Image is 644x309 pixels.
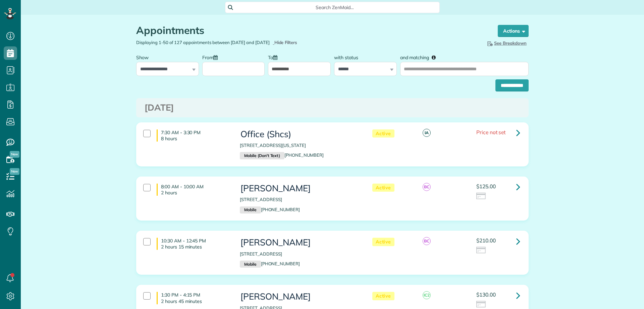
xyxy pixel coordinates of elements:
p: 2 hours 15 minutes [161,244,230,250]
h3: [PERSON_NAME] [240,184,359,193]
span: BC [423,237,431,245]
span: Active [372,184,394,192]
p: 2 hours [161,190,230,196]
a: Mobile (Don't Text)[PHONE_NUMBER] [240,152,323,158]
a: Mobile[PHONE_NUMBER] [240,207,300,212]
small: Mobile [240,206,261,214]
button: Actions [498,25,529,37]
h1: Appointments [136,25,485,36]
span: IC2 [423,291,431,299]
img: icon_credit_card_neutral-3d9a980bd25ce6dbb0f2033d7200983694762465c175678fcbc2d8f4bc43548e.png [476,247,486,254]
img: icon_credit_card_neutral-3d9a980bd25ce6dbb0f2033d7200983694762465c175678fcbc2d8f4bc43548e.png [476,193,486,200]
span: Price not set [476,129,506,136]
p: [STREET_ADDRESS] [240,196,359,203]
small: Mobile [240,261,261,268]
span: New [10,151,19,158]
h4: 10:30 AM - 12:45 PM [157,238,230,250]
span: Active [372,129,394,138]
p: 8 hours [161,136,230,142]
span: $125.00 [476,183,496,190]
label: To [268,51,281,63]
h4: 8:00 AM - 10:00 AM [157,184,230,196]
h3: [PERSON_NAME] [240,292,359,302]
small: Mobile (Don't Text) [240,152,284,159]
span: $210.00 [476,237,496,244]
h3: Office (Shcs) [240,129,359,139]
label: From [202,51,221,63]
p: [STREET_ADDRESS] [240,251,359,257]
span: Active [372,238,394,246]
span: Hide Filters [274,39,298,46]
h4: 7:30 AM - 3:30 PM [157,129,230,142]
a: Mobile[PHONE_NUMBER] [240,261,300,266]
button: See Breakdown [484,39,529,47]
h4: 1:30 PM - 4:15 PM [157,292,230,304]
h3: [DATE] [145,103,520,113]
h3: [PERSON_NAME] [240,238,359,247]
p: [STREET_ADDRESS][US_STATE] [240,142,359,149]
span: Active [372,292,394,300]
img: icon_credit_card_neutral-3d9a980bd25ce6dbb0f2033d7200983694762465c175678fcbc2d8f4bc43548e.png [476,301,486,308]
span: IA [423,129,431,137]
label: and matching [400,51,441,63]
span: See Breakdown [486,40,527,46]
a: Hide Filters [273,40,298,45]
span: $130.00 [476,291,496,298]
span: New [10,168,19,175]
div: Displaying 1-50 of 127 appointments between [DATE] and [DATE] [131,39,332,46]
span: BC [423,183,431,191]
p: 2 hours 45 minutes [161,298,230,304]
